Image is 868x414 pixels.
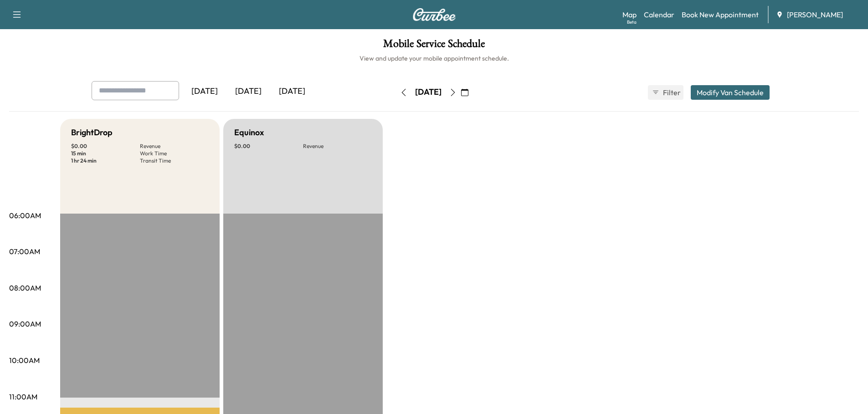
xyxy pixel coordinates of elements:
button: Modify Van Schedule [691,85,770,100]
h5: Equinox [234,126,264,139]
img: Curbee Logo [412,8,456,21]
div: [DATE] [183,81,226,102]
p: 09:00AM [9,318,41,329]
p: $ 0.00 [71,143,140,150]
button: Filter [648,85,683,100]
div: [DATE] [226,81,270,102]
p: Work Time [140,150,209,157]
p: 06:00AM [9,210,41,221]
p: $ 0.00 [234,143,303,150]
div: [DATE] [270,81,314,102]
h1: Mobile Service Schedule [9,38,859,54]
p: Transit Time [140,157,209,164]
p: 15 min [71,150,140,157]
span: Filter [663,87,679,98]
a: Calendar [644,9,674,20]
a: MapBeta [622,9,637,20]
p: 11:00AM [9,391,37,402]
p: Revenue [303,143,372,150]
a: Book New Appointment [682,9,759,20]
h5: BrightDrop [71,126,113,139]
p: 10:00AM [9,355,40,366]
div: Beta [627,19,637,26]
div: [DATE] [415,87,442,98]
p: 08:00AM [9,282,41,293]
p: 07:00AM [9,246,40,257]
h6: View and update your mobile appointment schedule. [9,54,859,63]
span: [PERSON_NAME] [787,9,843,20]
p: 1 hr 24 min [71,157,140,164]
p: Revenue [140,143,209,150]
